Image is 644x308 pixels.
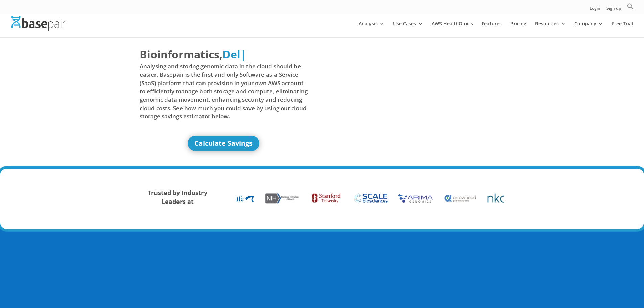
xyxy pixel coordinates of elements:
[612,21,633,37] a: Free Trial
[148,189,207,206] strong: Trusted by Industry Leaders at
[590,6,600,14] a: Login
[240,47,246,62] span: |
[627,3,634,14] a: Search Icon Link
[535,21,566,37] a: Resources
[482,21,502,37] a: Features
[432,21,473,37] a: AWS HealthOmics
[393,21,423,37] a: Use Cases
[359,21,384,37] a: Analysis
[510,21,526,37] a: Pricing
[574,21,603,37] a: Company
[11,16,65,31] img: Basepair
[140,62,308,120] span: Analysing and storing genomic data in the cloud should be easier. Basepair is the first and only ...
[327,47,496,141] iframe: Basepair - NGS Analysis Simplified
[140,47,222,62] span: Bioinformatics,
[606,6,621,14] a: Sign up
[188,136,259,151] a: Calculate Savings
[627,3,634,10] svg: Search
[222,47,240,62] span: Del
